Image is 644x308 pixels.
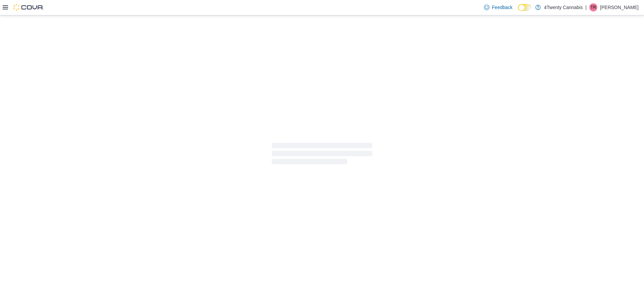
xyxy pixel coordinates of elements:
a: Feedback [481,1,515,14]
span: Feedback [492,4,513,11]
img: Cova [13,4,44,11]
div: Taylor Rosik [589,3,597,11]
p: | [585,3,587,11]
span: TR [591,3,596,11]
p: [PERSON_NAME] [600,3,639,11]
input: Dark Mode [518,4,532,11]
span: Loading [272,144,372,166]
span: Dark Mode [518,11,518,11]
p: 4Twenty Cannabis [544,3,583,11]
